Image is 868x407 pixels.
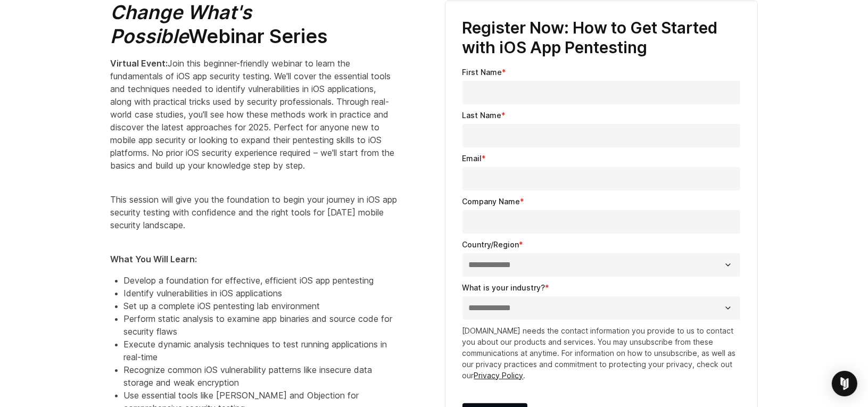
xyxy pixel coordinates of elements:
[124,338,398,363] li: Execute dynamic analysis techniques to test running applications in real-time
[462,68,502,77] span: First Name
[111,254,197,264] strong: What You Will Learn:
[462,111,502,120] span: Last Name
[462,283,545,292] span: What is your industry?
[832,371,857,396] div: Open Intercom Messenger
[111,1,398,48] h2: Webinar Series
[124,363,398,389] li: Recognize common iOS vulnerability patterns like insecure data storage and weak encryption
[111,194,398,230] span: This session will give you the foundation to begin your journey in iOS app security testing with ...
[462,18,740,58] h3: Register Now: How to Get Started with iOS App Pentesting
[111,1,252,48] em: Change What's Possible
[124,312,398,338] li: Perform static analysis to examine app binaries and source code for security flaws
[462,325,740,381] p: [DOMAIN_NAME] needs the contact information you provide to us to contact you about our products a...
[124,300,398,312] li: Set up a complete iOS pentesting lab environment
[124,287,398,300] li: Identify vulnerabilities in iOS applications
[474,371,524,380] a: Privacy Policy
[111,58,168,69] strong: Virtual Event:
[462,154,482,163] span: Email
[111,58,395,171] span: Join this beginner-friendly webinar to learn the fundamentals of iOS app security testing. We'll ...
[124,274,398,287] li: Develop a foundation for effective, efficient iOS app pentesting
[462,197,520,206] span: Company Name
[462,240,519,249] span: Country/Region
